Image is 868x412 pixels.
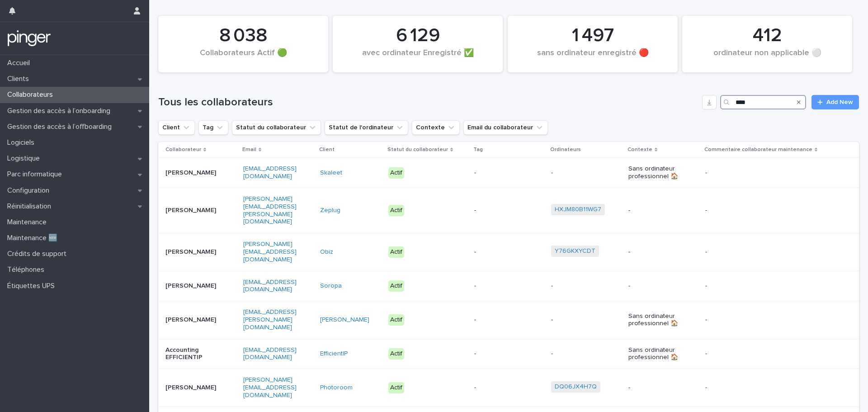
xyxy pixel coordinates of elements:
[158,369,859,407] tr: [PERSON_NAME][PERSON_NAME][EMAIL_ADDRESS][DOMAIN_NAME]Photoroom Actif-DQ06JX4H7Q --
[4,138,42,147] p: Logiciels
[4,282,62,290] p: Étiquettes UPS
[4,250,74,258] p: Crédits de support
[4,154,47,163] p: Logistique
[387,145,448,155] p: Statut du collaborateur
[243,279,297,293] a: [EMAIL_ADDRESS][DOMAIN_NAME]
[243,309,297,331] a: [EMAIL_ADDRESS][PERSON_NAME][DOMAIN_NAME]
[242,145,256,155] p: Email
[388,205,404,216] div: Actif
[320,350,348,358] a: EfficientIP
[704,145,812,155] p: Commentaire collaborateur maintenance
[4,218,54,227] p: Maintenance
[388,280,404,292] div: Actif
[463,120,548,135] button: Email du collaborateur
[243,347,297,361] a: [EMAIL_ADDRESS][DOMAIN_NAME]
[320,316,369,324] a: [PERSON_NAME]
[474,169,531,177] p: -
[705,350,818,358] p: -
[165,384,222,392] p: [PERSON_NAME]
[551,350,608,358] p: -
[4,123,119,131] p: Gestion des accès à l’offboarding
[165,316,222,324] p: [PERSON_NAME]
[243,166,297,180] a: [EMAIL_ADDRESS][DOMAIN_NAME]
[555,247,595,255] a: Y76GKXYCDT
[720,95,806,109] input: Search
[7,29,51,47] img: mTgBEunGTSyRkCgitkcU
[348,48,487,67] div: avec ordinateur Enregistré ✅
[158,339,859,369] tr: Accounting EFFICIENTIP[EMAIL_ADDRESS][DOMAIN_NAME] EfficientIP Actif--Sans ordinateur professionn...
[4,59,37,67] p: Accueil
[4,265,52,274] p: Téléphones
[698,24,837,47] div: 412
[698,48,837,67] div: ordinateur non applicable ⚪
[158,188,859,233] tr: [PERSON_NAME][PERSON_NAME][EMAIL_ADDRESS][PERSON_NAME][DOMAIN_NAME]Zeplug Actif-HXJM80B11WG7 --
[551,316,608,324] p: -
[523,24,662,47] div: 1 497
[474,384,531,392] p: -
[174,48,313,67] div: Collaborateurs Actif 🟢
[165,248,222,256] p: [PERSON_NAME]
[523,48,662,67] div: sans ordinateur enregistré 🔴
[4,107,118,115] p: Gestion des accès à l’onboarding
[388,246,404,258] div: Actif
[705,248,818,256] p: -
[348,24,487,47] div: 6 129
[320,282,342,290] a: Soropa
[550,145,581,155] p: Ordinateurs
[243,196,297,225] a: [PERSON_NAME][EMAIL_ADDRESS][PERSON_NAME][DOMAIN_NAME]
[705,384,818,392] p: -
[388,167,404,179] div: Actif
[474,248,531,256] p: -
[325,120,408,135] button: Statut de l'ordinateur
[474,316,531,324] p: -
[388,382,404,393] div: Actif
[473,145,483,155] p: Tag
[628,282,685,290] p: -
[320,169,342,177] a: Skaleet
[158,301,859,339] tr: [PERSON_NAME][EMAIL_ADDRESS][PERSON_NAME][DOMAIN_NAME][PERSON_NAME] Actif--Sans ordinateur profes...
[165,282,222,290] p: [PERSON_NAME]
[628,165,685,180] p: Sans ordinateur professionnel 🏠
[243,377,297,398] a: [PERSON_NAME][EMAIL_ADDRESS][DOMAIN_NAME]
[555,206,601,213] a: HXJM80B11WG7
[319,145,335,155] p: Client
[811,95,859,109] a: Add New
[627,145,652,155] p: Contexte
[474,282,531,290] p: -
[628,248,685,256] p: -
[158,271,859,301] tr: [PERSON_NAME][EMAIL_ADDRESS][DOMAIN_NAME]Soropa Actif----
[243,241,297,263] a: [PERSON_NAME][EMAIL_ADDRESS][DOMAIN_NAME]
[388,314,404,326] div: Actif
[705,169,818,177] p: -
[158,233,859,271] tr: [PERSON_NAME][PERSON_NAME][EMAIL_ADDRESS][DOMAIN_NAME]Obiz Actif-Y76GKXYCDT --
[4,90,60,99] p: Collaborateurs
[388,348,404,360] div: Actif
[158,120,195,135] button: Client
[705,207,818,214] p: -
[628,207,685,214] p: -
[4,170,69,179] p: Parc informatique
[165,169,222,177] p: [PERSON_NAME]
[320,207,340,214] a: Zeplug
[705,316,818,324] p: -
[165,145,201,155] p: Collaborateur
[551,169,608,177] p: -
[4,234,65,242] p: Maintenance 🆕
[628,313,685,328] p: Sans ordinateur professionnel 🏠
[232,120,321,135] button: Statut du collaborateur
[555,383,597,391] a: DQ06JX4H7Q
[165,346,222,362] p: Accounting EFFICIENTIP
[412,120,460,135] button: Contexte
[826,99,853,105] span: Add New
[4,202,58,211] p: Réinitialisation
[474,207,531,214] p: -
[628,346,685,362] p: Sans ordinateur professionnel 🏠
[158,96,698,109] h1: Tous les collaborateurs
[705,282,818,290] p: -
[158,158,859,188] tr: [PERSON_NAME][EMAIL_ADDRESS][DOMAIN_NAME]Skaleet Actif--Sans ordinateur professionnel 🏠-
[165,207,222,214] p: [PERSON_NAME]
[628,384,685,392] p: -
[4,186,57,195] p: Configuration
[198,120,228,135] button: Tag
